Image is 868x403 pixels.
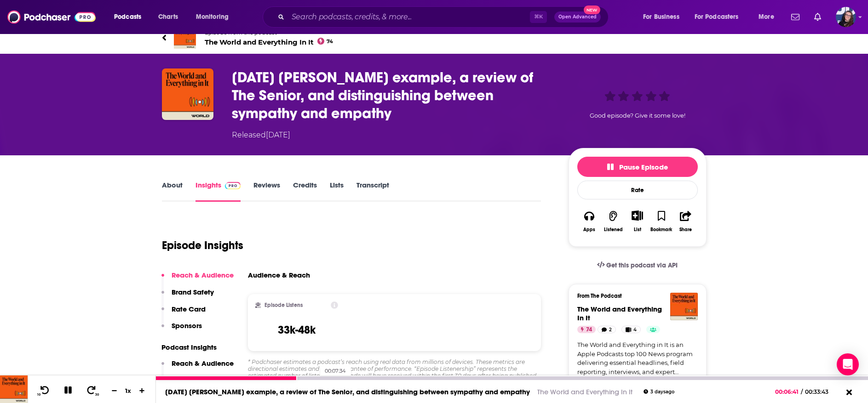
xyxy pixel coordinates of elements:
div: 3 days ago [644,389,674,394]
span: 30 [95,393,99,397]
button: Open AdvancedNew [554,11,601,23]
span: Logged in as CallieDaruk [836,7,856,27]
p: Reach & Audience [172,271,234,279]
button: Bookmark [650,204,673,238]
p: Brand Safety [172,288,214,296]
span: Pause Episode [607,163,668,171]
a: Get this podcast via API [590,254,685,277]
span: New [584,6,600,14]
h3: 9.19.25 Charlie Kirk’s example, a review of The Senior, and distinguishing between sympathy and e... [232,68,554,122]
span: For Business [643,11,679,23]
div: * Podchaser estimates a podcast’s reach using real data from millions of devices. These metrics a... [248,358,541,379]
span: 74 [327,40,333,44]
p: Rate Card [172,305,206,313]
button: 10 [35,385,53,397]
a: Show notifications dropdown [811,9,825,25]
span: The World and Everything In It [205,38,333,46]
span: Podcasts [114,11,141,23]
div: Apps [583,227,595,233]
div: Rate [577,181,698,199]
button: Apps [577,204,601,238]
h3: Audience & Reach [248,271,310,279]
img: Podchaser Pro [225,182,241,189]
button: Listened [601,204,625,238]
a: Transcript [356,181,389,202]
button: Reach & Audience [161,271,234,288]
div: List [634,227,641,233]
a: The World and Everything In It [537,387,632,396]
button: open menu [752,10,786,24]
img: User Profile [836,7,856,27]
a: About [162,181,183,202]
button: Pause Episode [577,157,698,177]
div: Show More ButtonList [625,204,649,238]
p: Podcast Insights [161,343,234,352]
div: Listened [604,227,623,233]
div: 00:07:34 [320,366,351,375]
span: 00:06:41 [775,388,801,395]
span: Good episode? Give it some love! [590,112,685,119]
span: Charts [158,11,178,23]
button: Show profile menu [836,7,856,27]
h1: Episode Insights [162,238,243,252]
span: 4 [633,325,637,335]
button: Sponsors [161,321,202,338]
a: 4 [621,326,641,333]
button: Share [673,204,697,238]
div: 1 x [121,387,136,394]
div: Bookmark [650,227,672,233]
a: Show notifications dropdown [788,9,803,25]
a: The World and Everything In It [577,305,662,322]
span: 10 [37,393,40,397]
span: ⌘ K [530,11,547,23]
button: open menu [190,10,241,24]
div: Share [679,227,692,233]
a: Reviews [253,181,280,202]
img: The World and Everything In It [174,27,196,49]
img: The World and Everything In It [670,293,698,320]
a: The World and Everything In ItEpisode from the podcastThe World and Everything In It74 [162,27,707,49]
span: 74 [586,325,592,335]
span: Get this podcast via API [606,261,678,269]
a: InsightsPodchaser Pro [195,181,241,202]
p: Sponsors [172,321,202,330]
div: 00:07:34 [156,376,868,380]
button: Reach & Audience [161,359,234,376]
span: 00:33:43 [803,388,838,395]
span: Monitoring [196,11,229,23]
div: Released [DATE] [232,130,290,141]
div: Search podcasts, credits, & more... [271,6,617,28]
a: Credits [293,181,317,202]
button: Brand Safety [161,288,214,305]
a: 74 [577,326,596,333]
img: Podchaser - Follow, Share and Rate Podcasts [7,8,96,26]
span: 2 [609,325,612,335]
button: open menu [637,10,691,24]
a: 2 [598,326,616,333]
h2: Episode Listens [264,302,303,308]
a: [DATE] [PERSON_NAME] example, a review of The Senior, and distinguishing between sympathy and emp... [165,387,530,396]
a: The World and Everything in It is an Apple Podcasts top 100 News program delivering essential hea... [577,341,698,376]
button: 30 [83,385,101,397]
h3: From The Podcast [577,293,690,299]
input: Search podcasts, credits, & more... [288,10,530,24]
button: open menu [108,10,153,24]
button: Rate Card [161,305,206,322]
div: Open Intercom Messenger [837,353,859,375]
a: Lists [330,181,344,202]
span: Open Advanced [558,15,597,19]
button: open menu [689,10,752,24]
h3: 33k-48k [278,323,316,337]
img: 9.19.25 Charlie Kirk’s example, a review of The Senior, and distinguishing between sympathy and e... [162,68,213,120]
button: Show More Button [628,210,647,221]
p: Reach & Audience [172,359,234,368]
a: Charts [152,10,184,24]
span: For Podcasters [695,11,739,23]
span: More [759,11,774,23]
span: / [801,388,803,395]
